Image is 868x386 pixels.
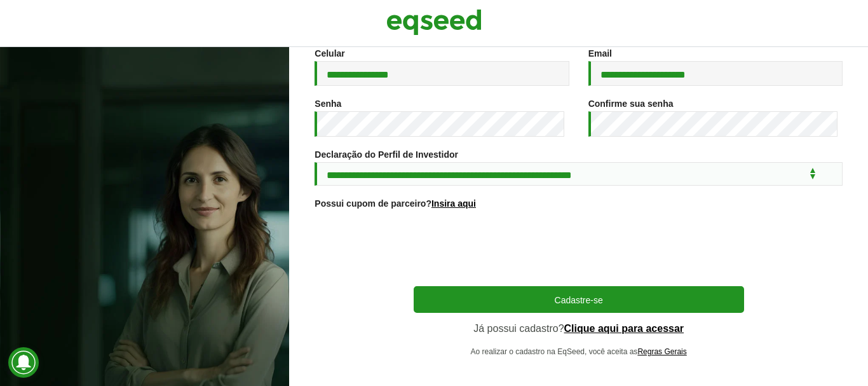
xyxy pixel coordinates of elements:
[414,322,744,334] p: Já possui cadastro?
[315,99,341,108] label: Senha
[588,49,612,58] label: Email
[315,199,476,208] label: Possui cupom de parceiro?
[315,150,458,159] label: Declaração do Perfil de Investidor
[315,49,344,58] label: Celular
[482,224,675,273] iframe: reCAPTCHA
[386,6,482,38] img: EqSeed Logo
[637,348,686,355] a: Regras Gerais
[414,347,744,356] p: Ao realizar o cadastro na EqSeed, você aceita as
[588,99,674,108] label: Confirme sua senha
[431,199,476,208] a: Insira aqui
[414,286,744,313] button: Cadastre-se
[564,324,684,334] a: Clique aqui para acessar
